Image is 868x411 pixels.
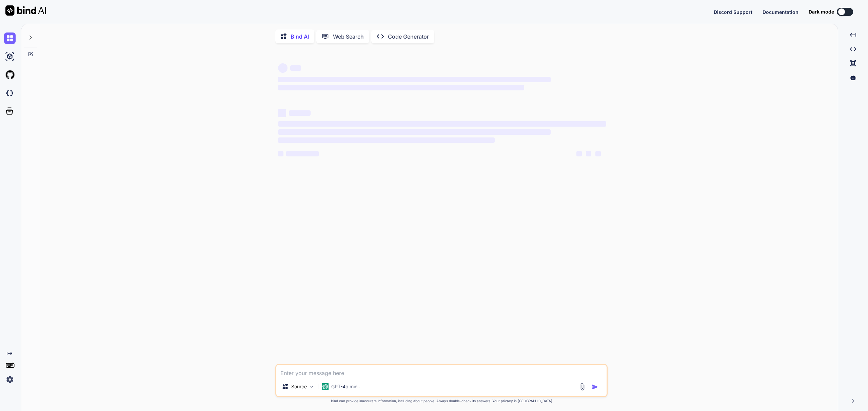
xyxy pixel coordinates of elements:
[809,8,834,15] span: Dark mode
[278,137,495,143] span: ‌
[4,87,16,99] img: darkCloudIdeIcon
[278,77,550,82] span: ‌
[275,398,608,404] p: Bind can provide inaccurate information, including about people. Always double-check its answers....
[286,151,319,156] span: ‌
[278,151,283,156] span: ‌
[714,9,752,15] span: Discord Support
[309,384,315,390] img: Pick Models
[291,33,309,41] p: Bind AI
[278,85,524,90] span: ‌
[4,33,16,44] img: chat
[576,151,582,156] span: ‌
[595,151,601,156] span: ‌
[278,129,550,135] span: ‌
[278,121,606,127] span: ‌
[4,374,16,385] img: settings
[578,383,586,391] img: attachment
[322,383,329,390] img: GPT-4o mini
[291,383,307,390] p: Source
[5,5,46,16] img: Bind AI
[763,8,798,16] button: Documentation
[278,63,288,73] span: ‌
[592,384,598,390] img: icon
[331,383,360,390] p: GPT-4o min..
[586,151,591,156] span: ‌
[289,110,311,116] span: ‌
[388,33,429,41] p: Code Generator
[4,51,16,62] img: ai-studio
[763,9,798,15] span: Documentation
[714,8,752,16] button: Discord Support
[290,65,301,71] span: ‌
[278,109,286,117] span: ‌
[333,33,364,41] p: Web Search
[4,69,16,81] img: githubLight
